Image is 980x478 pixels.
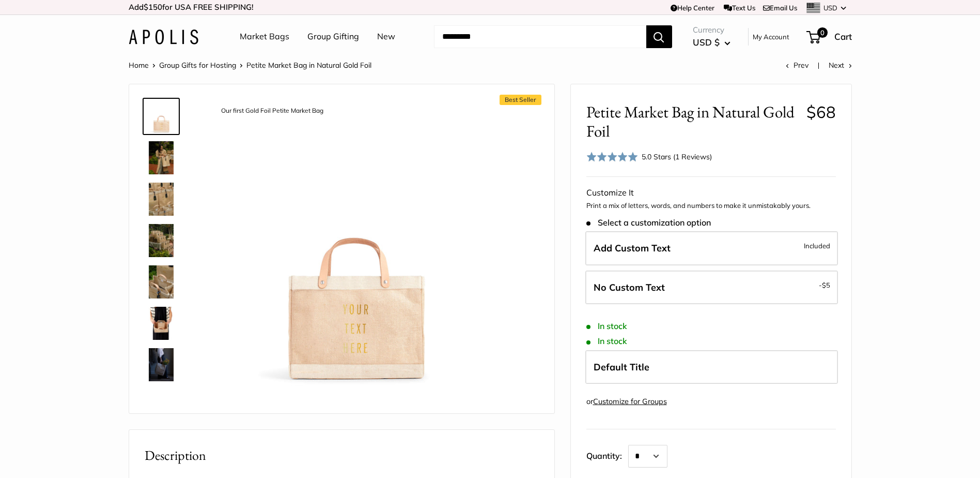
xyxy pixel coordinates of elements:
[145,100,178,133] img: description_Our first Gold Foil Petite Market Bag
[646,25,672,48] button: Search
[143,181,180,218] a: Petite Market Bag in Natural Gold Foil
[786,61,808,70] a: Prev
[693,34,730,51] button: USD $
[586,442,628,468] label: Quantity:
[143,346,180,383] a: Petite Market Bag in Natural Gold Foil
[145,183,178,216] img: Petite Market Bag in Natural Gold Foil
[586,336,627,346] span: In stock
[753,31,789,43] a: My Account
[585,271,838,305] label: Leave Blank
[216,104,329,118] div: Our first Gold Foil Petite Market Bag
[807,28,852,45] a: 0 Cart
[143,222,180,259] a: Petite Market Bag in Natural Gold Foil
[586,185,836,201] div: Customize It
[834,31,852,42] span: Cart
[586,218,711,228] span: Select a customization option
[804,240,830,252] span: Included
[143,387,180,425] a: Petite Market Bag in Natural Gold Foil
[671,4,714,12] a: Help Center
[144,2,162,12] span: $150
[693,23,730,37] span: Currency
[763,4,797,12] a: Email Us
[822,281,830,289] span: $5
[586,321,627,331] span: In stock
[145,445,539,466] h2: Description
[806,102,836,122] span: $68
[819,279,830,291] span: -
[693,37,720,48] span: USD $
[143,263,180,301] a: Petite Market Bag in Natural Gold Foil
[586,149,712,164] div: 5.0 Stars (1 Reviews)
[129,58,371,72] nav: Breadcrumb
[159,61,236,70] a: Group Gifts for Hosting
[817,27,827,38] span: 0
[377,29,395,44] a: New
[143,139,180,176] a: Petite Market Bag in Natural Gold Foil
[593,397,667,406] a: Customize for Groups
[145,307,178,340] img: Petite Market Bag in Natural Gold Foil
[585,350,838,384] label: Default Title
[594,281,665,293] span: No Custom Text
[145,390,178,423] img: Petite Market Bag in Natural Gold Foil
[586,395,667,409] div: or
[434,25,646,48] input: Search...
[594,361,649,373] span: Default Title
[500,95,541,105] span: Best Seller
[823,4,837,12] span: USD
[129,29,198,44] img: Apolis
[145,224,178,257] img: Petite Market Bag in Natural Gold Foil
[829,61,852,70] a: Next
[240,29,289,44] a: Market Bags
[307,29,359,44] a: Group Gifting
[212,100,497,385] img: description_Our first Gold Foil Petite Market Bag
[129,61,149,70] a: Home
[585,231,838,265] label: Add Custom Text
[642,151,712,162] div: 5.0 Stars (1 Reviews)
[246,61,371,70] span: Petite Market Bag in Natural Gold Foil
[724,4,755,12] a: Text Us
[586,201,836,211] p: Print a mix of letters, words, and numbers to make it unmistakably yours.
[143,98,180,135] a: description_Our first Gold Foil Petite Market Bag
[143,305,180,342] a: Petite Market Bag in Natural Gold Foil
[145,141,178,174] img: Petite Market Bag in Natural Gold Foil
[594,242,671,254] span: Add Custom Text
[145,348,178,381] img: Petite Market Bag in Natural Gold Foil
[586,102,799,141] span: Petite Market Bag in Natural Gold Foil
[145,265,178,298] img: Petite Market Bag in Natural Gold Foil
